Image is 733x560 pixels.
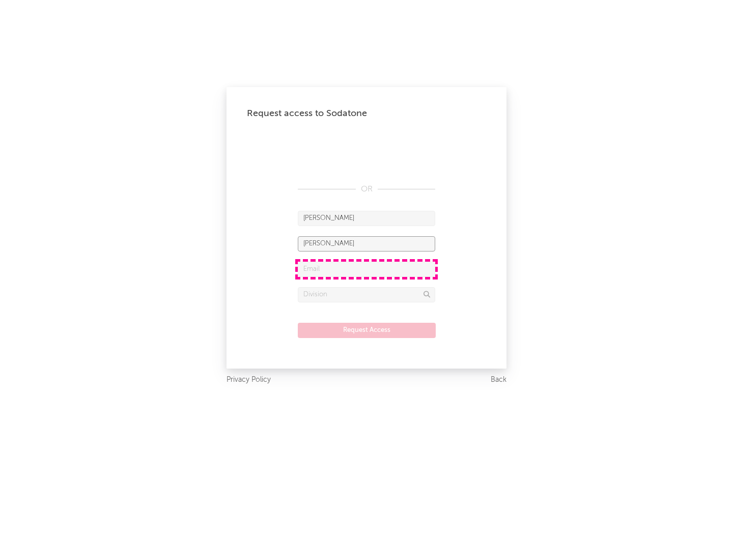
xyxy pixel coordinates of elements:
[491,374,506,386] a: Back
[298,323,436,338] button: Request Access
[298,236,435,251] input: Last Name
[298,287,435,302] input: Division
[298,183,435,195] div: OR
[227,374,271,386] a: Privacy Policy
[298,211,435,226] input: First Name
[298,262,435,277] input: Email
[247,107,486,120] div: Request access to Sodatone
